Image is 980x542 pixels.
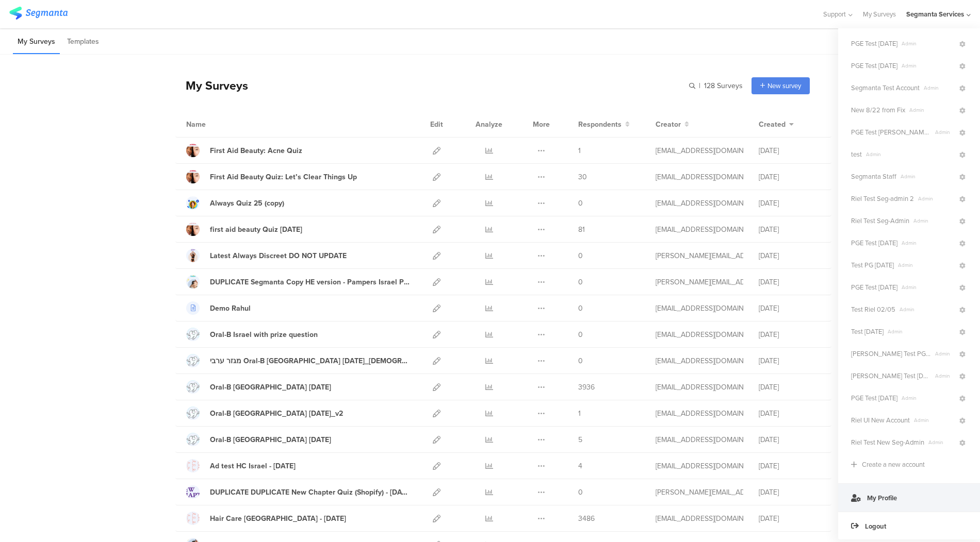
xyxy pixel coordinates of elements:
div: More [530,111,552,137]
a: First Aid Beauty: Acne Quiz [186,144,302,157]
span: PGE Test 4.30.24 [851,61,897,71]
div: [DATE] [759,250,821,261]
div: eliran@segmanta.com [656,355,743,366]
div: My Surveys [175,77,248,94]
span: Test Riel 02/05 [851,304,895,314]
button: Created [759,119,794,130]
span: 3486 [578,513,595,524]
span: 0 [578,198,583,209]
span: Test PG 5.22.24 [851,260,894,270]
div: Hair Care Israel - Sept 2024 [210,513,346,524]
div: First Aid Beauty: Acne Quiz [210,145,302,156]
div: riel@segmanta.com [656,250,743,261]
div: Demo Rahul [210,303,251,314]
div: riel@segmanta.com [656,277,743,287]
span: 0 [578,329,583,340]
span: Segmanta Staff [851,172,896,181]
span: Admin [931,350,958,358]
div: eliran@segmanta.com [656,513,743,524]
span: My Profile [867,493,897,503]
span: Admin [862,150,958,158]
a: Demo Rahul [186,301,251,315]
span: Admin [896,173,958,180]
button: Respondents [578,119,630,130]
span: Riel UI New Account [851,415,910,425]
div: shai@segmanta.com [656,329,743,340]
div: shai@segmanta.com [656,408,743,419]
span: 30 [578,172,587,182]
span: Admin [909,217,958,225]
a: first aid beauty Quiz [DATE] [186,223,302,236]
div: First Aid Beauty Quiz: Let’s Clear Things Up [210,172,357,182]
span: 0 [578,487,583,498]
span: 1 [578,408,581,419]
span: test [851,149,862,159]
span: Riel Test Seg-admin 2 [851,194,914,204]
div: מגזר ערבי Oral-B Israel Dec 2024_Female Version [210,355,410,366]
span: Admin [924,438,958,446]
div: [DATE] [759,145,821,156]
div: [DATE] [759,224,821,235]
div: Latest Always Discreet DO NOT UPDATE [210,250,347,261]
div: [DATE] [759,513,821,524]
div: [DATE] [759,198,821,209]
button: Creator [656,119,689,130]
div: [DATE] [759,355,821,366]
span: Riel Test 1/9/24 [851,371,931,381]
span: PGE Test 7.10.24 [851,39,897,48]
div: Analyze [473,111,504,137]
div: eliran@segmanta.com [656,434,743,445]
div: Oral-B Israel Dec 2024 [210,382,331,393]
a: Latest Always Discreet DO NOT UPDATE [186,249,347,262]
div: [DATE] [759,487,821,498]
span: Admin [905,106,958,114]
div: [DATE] [759,408,821,419]
span: Admin [897,283,958,291]
span: 3936 [578,382,595,393]
a: DUPLICATE Segmanta Copy HE version - Pampers Israel Product Recommender [186,275,410,289]
span: PGE Test 4.3.24 [851,393,897,403]
li: My Surveys [13,30,60,54]
div: Ad test HC Israel - Sept 2024 [210,461,296,471]
a: Ad test HC Israel - [DATE] [186,459,296,472]
div: Name [186,119,248,130]
div: Oral-B Israel Dec 2024_v2 [210,408,343,419]
div: [DATE] [759,461,821,471]
div: first aid beauty Quiz July 25 [210,224,302,235]
span: PGE Test 2.28.24 [851,238,897,248]
span: 4 [578,461,582,471]
span: Segmanta Test Account [851,83,920,93]
span: Riel Test New Seg-Admin [851,437,924,447]
span: Admin [894,261,958,269]
span: Riel Test PGE 1.27.25 [851,349,931,359]
a: מגזר ערבי Oral-B [GEOGRAPHIC_DATA] [DATE]_[DEMOGRAPHIC_DATA] Version [186,354,410,367]
div: yury.labovich@segmanta.com [656,487,743,498]
div: [DATE] [759,434,821,445]
img: segmanta logo [9,7,68,20]
span: | [697,80,702,91]
a: DUPLICATE DUPLICATE New Chapter Quiz (Shopify) - [DATE] [186,485,410,499]
li: Templates [62,30,104,54]
span: Admin [897,62,958,70]
a: Oral-B [GEOGRAPHIC_DATA] [DATE] [186,380,331,394]
span: 81 [578,224,585,235]
span: Riel Test Seg-Admin [851,216,909,226]
span: 5 [578,434,582,445]
div: DUPLICATE DUPLICATE New Chapter Quiz (Shopify) - 5.14.24 [210,487,410,498]
div: gillat@segmanta.com [656,198,743,209]
div: [DATE] [759,329,821,340]
div: [DATE] [759,277,821,287]
span: 0 [578,277,583,287]
span: PGE Test Riel 6.5.24 [851,127,931,137]
span: 128 Surveys [704,80,743,91]
span: New 8/22 from Fix [851,105,905,115]
div: Edit [426,111,448,137]
div: [DATE] [759,303,821,314]
div: Oral-B Israel Dec 2024 [210,434,331,445]
a: Oral-B [GEOGRAPHIC_DATA] [DATE] [186,433,331,446]
span: New survey [767,81,801,91]
div: Create a new account [862,460,925,469]
span: Created [759,119,786,130]
span: Admin [897,394,958,402]
span: Admin [920,84,958,92]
